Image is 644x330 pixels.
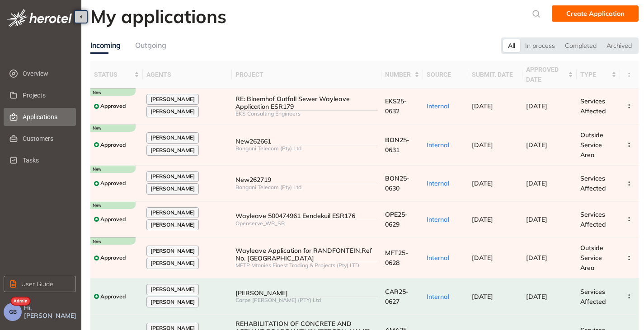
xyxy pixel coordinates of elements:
[150,299,195,305] span: [PERSON_NAME]
[468,61,522,88] th: submit. date
[522,61,577,88] th: approved date
[520,39,560,52] div: In process
[526,293,547,301] span: [DATE]
[526,254,547,262] span: [DATE]
[235,95,378,111] div: RE: Bloemhof Outfall Sewer Wayleave Application ESR179
[526,102,547,110] span: [DATE]
[4,303,22,321] button: GB
[385,174,409,192] span: BON25-0630
[150,147,195,153] span: [PERSON_NAME]
[385,136,409,154] span: BON25-0631
[23,108,69,126] span: Applications
[100,103,126,109] span: Approved
[232,61,381,88] th: project
[526,141,547,149] span: [DATE]
[423,61,468,88] th: source
[235,184,378,191] div: Bongani Telecom (Pty) Ltd
[385,210,408,228] span: OPE25-0629
[100,255,126,261] span: Approved
[7,9,72,27] img: logo
[135,40,166,51] div: Outgoing
[427,179,449,187] span: Internal
[235,297,378,303] div: Carpe [PERSON_NAME] (PTY) Ltd
[472,179,493,187] span: [DATE]
[235,247,378,262] div: Wayleave Application for RANDFONTEIN,Ref No. [GEOGRAPHIC_DATA]
[427,102,449,110] span: Internal
[235,176,378,184] div: New262719
[150,286,195,293] span: [PERSON_NAME]
[503,39,520,52] div: All
[472,254,493,262] span: [DATE]
[235,212,378,220] div: Wayleave 500474961 Eendekuil ESR176
[150,260,195,266] span: [PERSON_NAME]
[381,61,423,88] th: number
[385,97,407,115] span: EKS25-0632
[23,151,69,169] span: Tasks
[580,244,603,272] span: Outside Service Area
[100,180,126,186] span: Approved
[23,65,69,83] span: Overview
[100,216,126,223] span: Approved
[235,111,378,117] div: EKS Consulting Engineers
[385,249,408,267] span: MFT25-0628
[150,173,195,180] span: [PERSON_NAME]
[24,304,78,320] span: Hi, [PERSON_NAME]
[580,97,606,115] span: Services Affected
[150,186,195,192] span: [PERSON_NAME]
[427,215,449,223] span: Internal
[150,248,195,254] span: [PERSON_NAME]
[526,179,547,187] span: [DATE]
[100,142,126,148] span: Approved
[577,61,620,88] th: type
[472,215,493,223] span: [DATE]
[526,65,566,84] span: approved date
[580,210,606,228] span: Services Affected
[94,70,132,79] span: status
[23,130,69,148] span: Customers
[23,86,69,104] span: Projects
[90,5,226,27] h2: My applications
[427,293,449,301] span: Internal
[100,293,126,300] span: Approved
[526,215,547,223] span: [DATE]
[9,309,17,315] span: GB
[4,276,76,292] button: User Guide
[427,254,449,262] span: Internal
[150,209,195,216] span: [PERSON_NAME]
[150,96,195,102] span: [PERSON_NAME]
[143,61,232,88] th: agents
[580,288,606,306] span: Services Affected
[385,288,409,306] span: CAR25-0627
[21,279,53,289] span: User Guide
[235,220,378,227] div: Openserve_WR_SR
[602,39,637,52] div: Archived
[472,102,493,110] span: [DATE]
[580,131,603,159] span: Outside Service Area
[552,5,639,22] button: Create Application
[560,39,602,52] div: Completed
[427,141,449,149] span: Internal
[150,135,195,141] span: [PERSON_NAME]
[580,174,606,192] span: Services Affected
[385,70,413,79] span: number
[566,9,624,19] span: Create Application
[235,138,378,145] div: New262661
[235,262,378,269] div: MFTP Mtonies Finest Trading & Projects (Pty) LTD
[472,141,493,149] span: [DATE]
[235,289,378,297] div: [PERSON_NAME]
[580,70,610,79] span: type
[90,61,143,88] th: status
[150,108,195,115] span: [PERSON_NAME]
[150,222,195,228] span: [PERSON_NAME]
[235,145,378,152] div: Bongani Telecom (Pty) Ltd
[472,293,493,301] span: [DATE]
[90,40,121,51] div: Incoming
